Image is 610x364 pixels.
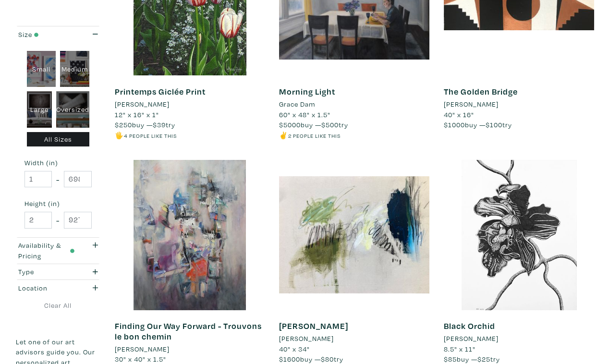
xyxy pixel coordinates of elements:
[124,132,177,139] small: 4 people like this
[153,120,166,129] span: $39
[16,300,100,311] a: Clear All
[115,344,265,354] a: [PERSON_NAME]
[56,91,89,128] div: Oversized
[56,214,60,227] span: -
[444,99,499,109] li: [PERSON_NAME]
[279,120,301,129] span: $5000
[279,333,429,344] a: [PERSON_NAME]
[279,130,429,141] li: ✌️
[27,91,52,128] div: Large
[321,120,339,129] span: $500
[321,354,334,364] span: $80
[16,264,100,280] button: Type
[16,280,100,296] button: Location
[56,173,60,186] span: -
[115,320,262,342] a: Finding Our Way Forward - Trouvons le bon chemin
[444,110,474,119] span: 40" x 16"
[444,86,518,97] a: The Golden Bridge
[115,130,265,141] li: 🖐️
[115,354,166,364] span: 30" x 40" x 1.5"
[288,132,341,139] small: 2 people like this
[115,344,170,354] li: [PERSON_NAME]
[115,120,175,129] span: buy — try
[444,344,476,353] span: 8.5" x 11"
[444,333,499,344] li: [PERSON_NAME]
[279,320,348,331] a: [PERSON_NAME]
[279,344,310,353] span: 40" x 34"
[279,354,300,364] span: $1600
[27,132,90,147] div: All Sizes
[24,200,92,207] small: Height (in)
[279,110,330,119] span: 60" x 48" x 1.5"
[115,99,265,109] a: [PERSON_NAME]
[24,159,92,166] small: Width (in)
[279,333,334,344] li: [PERSON_NAME]
[444,354,500,364] span: buy — try
[115,99,170,109] li: [PERSON_NAME]
[27,51,56,87] div: Small
[16,238,100,264] button: Availability & Pricing
[115,110,159,119] span: 12" x 16" x 1"
[279,99,315,109] li: Grace Dam
[18,267,74,277] div: Type
[477,354,490,364] span: $25
[279,354,343,364] span: buy — try
[115,120,132,129] span: $250
[444,99,594,109] a: [PERSON_NAME]
[18,29,74,40] div: Size
[279,86,335,97] a: Morning Light
[18,283,74,293] div: Location
[279,99,429,109] a: Grace Dam
[444,120,465,129] span: $1000
[18,240,74,261] div: Availability & Pricing
[486,120,502,129] span: $100
[444,354,457,364] span: $85
[16,26,100,42] button: Size
[444,333,594,344] a: [PERSON_NAME]
[60,51,89,87] div: Medium
[279,120,348,129] span: buy — try
[444,120,512,129] span: buy — try
[115,86,206,97] a: Printemps Giclée Print
[444,320,495,331] a: Black Orchid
